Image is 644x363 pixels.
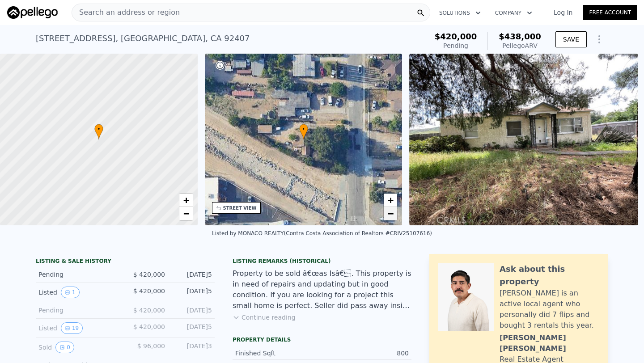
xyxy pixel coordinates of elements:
[38,322,118,334] div: Listed
[500,288,599,331] div: [PERSON_NAME] is an active local agent who personally did 7 flips and bought 3 rentals this year.
[500,263,599,288] div: Ask about this property
[133,307,165,314] span: $ 420,000
[435,32,477,41] span: $420,000
[38,287,118,298] div: Listed
[384,207,397,220] a: Zoom out
[172,287,212,298] div: [DATE]5
[61,322,83,334] button: View historical data
[499,32,541,41] span: $438,000
[172,306,212,315] div: [DATE]5
[36,257,215,266] div: LISTING & SALE HISTORY
[38,270,118,279] div: Pending
[7,6,58,19] img: Pellego
[233,257,411,265] div: Listing Remarks (Historical)
[543,8,583,17] a: Log In
[223,205,257,211] div: STREET VIEW
[179,207,193,220] a: Zoom out
[183,194,189,206] span: +
[500,333,599,354] div: [PERSON_NAME] [PERSON_NAME]
[299,125,308,133] span: •
[322,349,409,358] div: 800
[36,32,250,45] div: [STREET_ADDRESS] , [GEOGRAPHIC_DATA] , CA 92407
[388,208,394,219] span: −
[72,7,180,18] span: Search an address or region
[499,41,541,50] div: Pellego ARV
[38,306,118,315] div: Pending
[384,194,397,207] a: Zoom in
[212,230,432,236] div: Listed by MONACO REALTY (Contra Costa Association of Realtors #CRIV25107616)
[435,41,477,50] div: Pending
[235,349,322,358] div: Finished Sqft
[61,287,80,298] button: View historical data
[133,287,165,295] span: $ 420,000
[94,125,103,133] span: •
[583,5,637,20] a: Free Account
[432,5,488,21] button: Solutions
[38,342,118,353] div: Sold
[388,194,394,206] span: +
[555,31,587,47] button: SAVE
[55,342,74,353] button: View historical data
[172,342,212,353] div: [DATE]3
[179,194,193,207] a: Zoom in
[590,30,608,48] button: Show Options
[233,336,411,343] div: Property details
[183,208,189,219] span: −
[172,270,212,279] div: [DATE]5
[94,124,103,139] div: •
[409,54,638,225] img: Sale: 166205324 Parcel: 15047406
[137,342,165,350] span: $ 96,000
[233,268,411,311] div: Property to be sold â€œas Isâ€. This property is in need of repairs and updating but in good con...
[172,322,212,334] div: [DATE]5
[133,271,165,278] span: $ 420,000
[488,5,539,21] button: Company
[299,124,308,139] div: •
[233,313,296,322] button: Continue reading
[133,323,165,330] span: $ 420,000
